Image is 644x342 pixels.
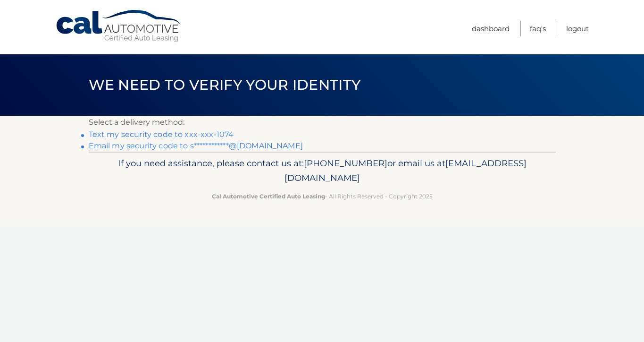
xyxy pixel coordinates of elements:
[472,21,510,36] a: Dashboard
[55,9,183,43] a: Cal Automotive
[530,21,546,36] a: FAQ's
[212,193,325,200] strong: Cal Automotive Certified Auto Leasing
[566,21,589,36] a: Logout
[304,158,387,169] span: [PHONE_NUMBER]
[89,76,361,94] span: We need to verify your identity
[89,130,234,139] a: Text my security code to xxx-xxx-1074
[95,156,550,186] p: If you need assistance, please contact us at: or email us at
[89,116,556,129] p: Select a delivery method:
[95,191,550,201] p: - All Rights Reserved - Copyright 2025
